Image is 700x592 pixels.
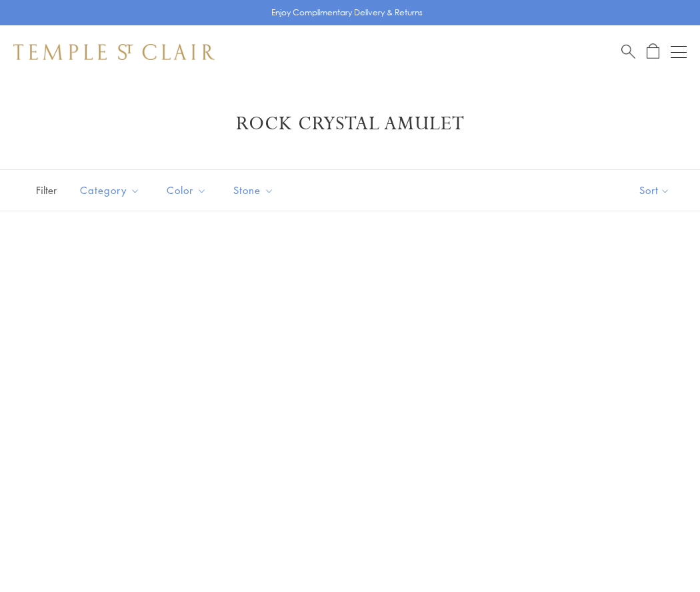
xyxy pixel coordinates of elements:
[647,43,659,60] a: Open Shopping Bag
[33,112,667,136] h1: Rock Crystal Amulet
[223,175,284,205] button: Stone
[621,43,635,60] a: Search
[271,6,423,19] p: Enjoy Complimentary Delivery & Returns
[70,175,150,205] button: Category
[13,44,215,60] img: Temple St. Clair
[73,182,150,199] span: Category
[227,182,284,199] span: Stone
[671,44,687,60] button: Open navigation
[157,175,217,205] button: Color
[160,182,217,199] span: Color
[609,170,700,211] button: Show sort by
